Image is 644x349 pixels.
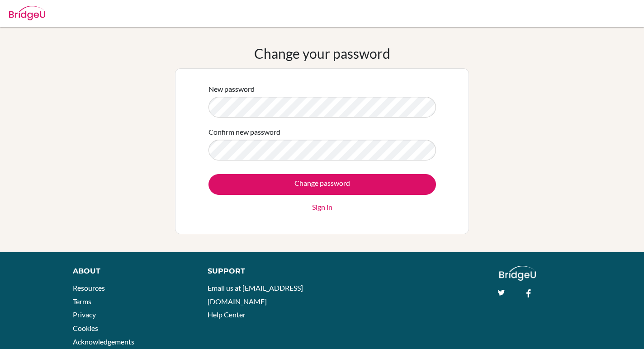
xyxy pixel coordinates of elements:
[312,202,332,212] a: Sign in
[208,283,303,306] a: Email us at [EMAIL_ADDRESS][DOMAIN_NAME]
[73,283,105,292] a: Resources
[499,266,536,281] img: logo_white@2x-f4f0deed5e89b7ecb1c2cc34c3e3d731f90f0f143d5ea2071677605dd97b5244.png
[208,127,280,137] label: Confirm new password
[9,6,45,20] img: Bridge-U
[208,266,313,277] div: Support
[73,337,134,346] a: Acknowledgements
[73,310,96,319] a: Privacy
[254,45,390,61] h1: Change your password
[73,324,98,332] a: Cookies
[208,84,255,94] label: New password
[208,310,246,319] a: Help Center
[73,297,91,306] a: Terms
[73,266,187,277] div: About
[208,174,436,195] input: Change password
